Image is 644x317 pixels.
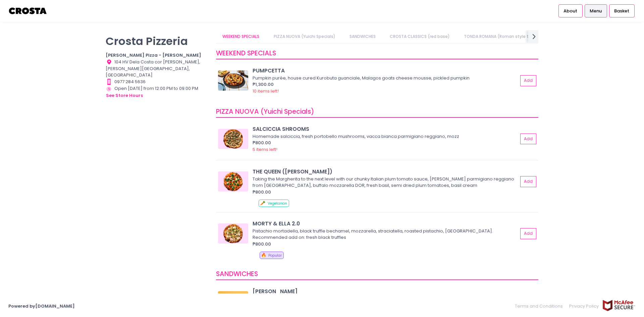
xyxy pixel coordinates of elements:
img: mcafee-secure [602,300,636,311]
img: logo [8,5,48,17]
button: Add [520,134,536,145]
button: see store hours [106,92,143,99]
span: PIZZA NUOVA (Yuichi Specials) [216,107,314,116]
button: Add [520,75,536,86]
span: SANDWICHES [216,269,258,278]
div: Homemade salciccia, fresh portobello mushrooms, vacca bianca parmigiano reggiano, mozz [253,133,516,140]
a: TONDA ROMANA (Roman style thin crust) [458,30,555,43]
div: Taking the Margherita to the next level with our chunky Italian plum tomato sauce, [PERSON_NAME] ... [253,176,516,189]
a: Terms and Conditions [515,300,566,313]
button: Add [520,176,536,187]
div: ₱800.00 [253,140,518,146]
a: Menu [585,4,607,17]
div: ₱800.00 [253,189,518,196]
a: WEEKEND SPECIALS [216,30,266,43]
div: Pistachio mortadella, black truffle bechamel, mozzarella, straciatella, roasted pistachio, [GEOGR... [253,228,516,241]
span: 5 items left! [253,146,277,153]
img: HOAGIE ROLL [218,291,248,311]
div: 104 HV Dela Costa cor [PERSON_NAME], [PERSON_NAME][GEOGRAPHIC_DATA], [GEOGRAPHIC_DATA] [106,59,208,78]
div: SALCICCIA SHROOMS [253,125,518,133]
button: Add [520,228,536,239]
img: MORTY & ELLA 2.0 [218,223,248,244]
img: PUMPCETTA [218,70,248,91]
div: MORTY & ELLA 2.0 [253,220,518,227]
a: Privacy Policy [566,300,602,313]
span: About [563,8,577,14]
a: PIZZA NUOVA (Yuichi Specials) [267,30,342,43]
span: 🔥 [261,252,266,258]
span: Basket [614,8,629,14]
a: SANDWICHES [343,30,382,43]
span: Menu [590,8,602,14]
div: ₱800.00 [253,241,518,248]
div: THE QUEEN ([PERSON_NAME]) [253,168,518,175]
img: THE QUEEN (Margherita) [218,171,248,192]
div: PUMPCETTA [253,67,518,74]
span: Popular [268,253,282,258]
div: 0977 284 5636 [106,78,208,85]
img: SALCICCIA SHROOMS [218,129,248,149]
a: About [558,4,583,17]
span: 10 items left! [253,88,279,94]
div: Open [DATE] from 12:00 PM to 09:00 PM [106,85,208,99]
div: ₱1,300.00 [253,81,518,88]
a: Powered by[DOMAIN_NAME] [8,303,75,309]
div: [PERSON_NAME] [253,287,518,295]
div: Pumpkin purée, house cured Kurobuta guanciale, Malagos goats cheese mousse, pickled pumpkin [253,75,516,82]
span: 🥕 [260,200,265,206]
span: WEEKEND SPECIALS [216,49,276,58]
b: [PERSON_NAME] Pizza - [PERSON_NAME] [106,52,201,58]
p: Crosta Pizzeria [106,35,208,48]
span: Vegetarian [268,201,287,206]
a: CROSTA CLASSICS (red base) [383,30,457,43]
